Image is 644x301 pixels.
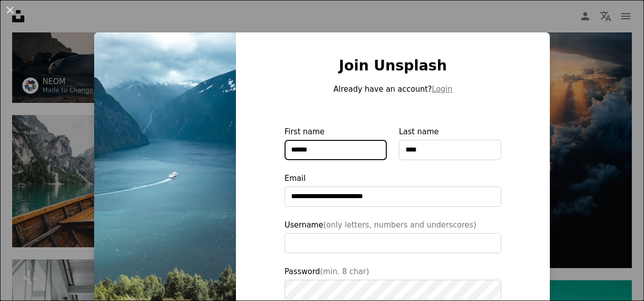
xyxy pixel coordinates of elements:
label: Password [285,266,501,300]
p: Already have an account? [285,83,501,95]
span: (only letters, numbers and underscores) [323,220,476,230]
label: First name [285,126,387,160]
button: Login [432,83,452,95]
label: Username [285,219,501,253]
input: Username(only letters, numbers and underscores) [285,233,501,253]
input: First name [285,140,387,160]
span: (min. 8 char) [320,267,369,276]
input: Password(min. 8 char) [285,280,501,300]
h1: Join Unsplash [285,57,501,75]
input: Email [285,186,501,207]
label: Last name [399,126,501,160]
input: Last name [399,140,501,160]
label: Email [285,172,501,207]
